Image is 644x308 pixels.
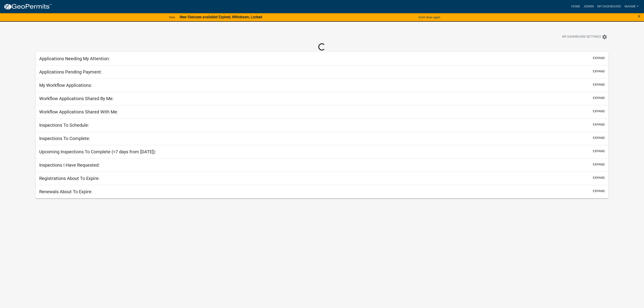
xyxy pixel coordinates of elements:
[582,2,596,11] a: Admin
[39,83,92,88] h5: My Workflow Applications:
[39,162,100,168] h5: Inspections I Have Requested:
[39,96,114,101] h5: Workflow Applications Shared By Me:
[39,136,90,141] h5: Inspections To Complete:
[638,14,641,19] button: Close
[167,14,177,21] a: View
[593,189,605,193] button: expand
[593,175,605,180] button: expand
[623,2,640,11] a: Maame
[593,82,605,87] button: expand
[593,69,605,74] button: expand
[569,2,582,11] a: Home
[39,189,92,194] h5: Renewals About To Expire:
[559,32,611,41] button: My Dashboard Settingssettings
[180,15,262,19] strong: New Statuses available! Expired, Withdrawn, Locked
[39,149,156,154] h5: Upcoming Inspections To Complete (<7 days from [DATE]):
[562,34,601,40] span: My Dashboard Settings
[39,69,102,75] h5: Applications Pending Payment:
[593,96,605,100] button: expand
[39,109,118,115] h5: Workflow Applications Shared With Me:
[596,2,623,11] a: My Dashboard
[417,14,442,21] button: Don't show again
[39,122,89,128] h5: Inspections To Schedule:
[638,13,641,19] span: ×
[593,56,605,60] button: expand
[593,149,605,154] button: expand
[593,136,605,140] button: expand
[593,109,605,114] button: expand
[39,56,110,61] h5: Applications Needing My Attention:
[39,176,100,181] h5: Registrations About To Expire:
[593,122,605,127] button: expand
[602,34,607,40] i: settings
[593,162,605,167] button: expand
